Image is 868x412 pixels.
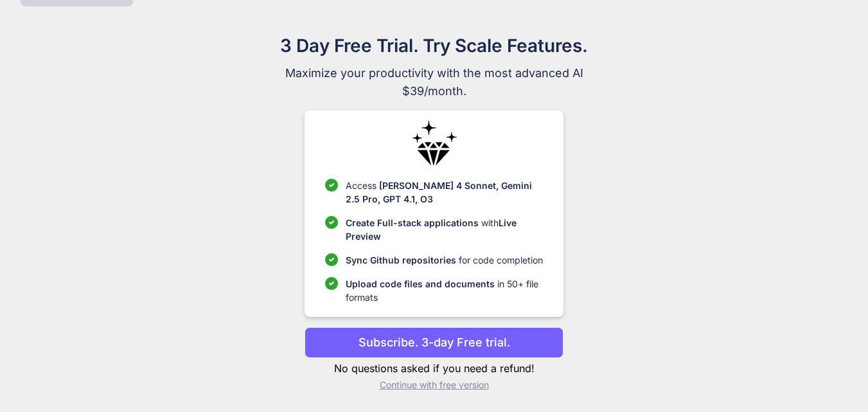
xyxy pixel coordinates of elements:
[346,277,543,304] p: in 50+ file formats
[325,277,338,290] img: checklist
[325,216,338,229] img: checklist
[218,82,650,100] span: $39/month.
[346,278,495,289] span: Upload code files and documents
[346,216,543,243] p: with
[359,334,510,351] p: Subscribe. 3-day Free trial.
[346,180,532,204] span: [PERSON_NAME] 4 Sonnet, Gemini 2.5 Pro, GPT 4.1, O3
[346,253,543,267] p: for code completion
[305,379,563,391] p: Continue with free version
[346,179,543,206] p: Access
[346,217,481,228] span: Create Full-stack applications
[305,361,563,376] p: No questions asked if you need a refund!
[218,32,650,59] h1: 3 Day Free Trial. Try Scale Features.
[218,64,650,82] span: Maximize your productivity with the most advanced AI
[325,253,338,266] img: checklist
[325,179,338,192] img: checklist
[305,327,563,358] button: Subscribe. 3-day Free trial.
[346,255,456,265] span: Sync Github repositories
